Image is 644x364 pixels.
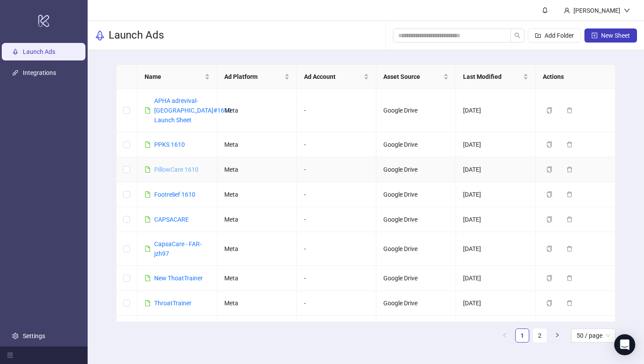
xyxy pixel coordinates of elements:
span: delete [566,216,573,223]
td: - [297,89,377,132]
a: CapsaCare - FAR-jzh97 [154,240,202,257]
th: Ad Platform [217,65,297,89]
span: down [624,7,630,14]
a: APHA adrevival-[GEOGRAPHIC_DATA]#1610 Launch Sheet [154,97,231,124]
td: [DATE] [456,89,536,132]
a: 1 [516,329,529,342]
div: [PERSON_NAME] [570,6,624,15]
span: folder-add [535,32,541,39]
td: - [297,316,377,350]
td: Meta [217,89,297,132]
span: file [145,141,151,148]
a: PillowCare 1610 [154,166,198,173]
td: Google Drive [376,316,456,350]
td: [DATE] [456,132,536,157]
li: 1 [515,329,529,343]
td: [DATE] [456,157,536,182]
span: copy [546,107,552,113]
span: file [145,246,151,252]
td: - [297,182,377,207]
span: copy [546,246,552,252]
button: New Sheet [584,28,637,42]
td: [DATE] [456,266,536,291]
li: Next Page [550,329,564,343]
td: Google Drive [376,157,456,182]
td: - [297,132,377,157]
span: 50 / page [577,329,610,342]
span: file [145,166,151,173]
h3: Launch Ads [109,28,164,42]
span: delete [566,275,573,281]
li: Previous Page [498,329,512,343]
td: Meta [217,182,297,207]
span: delete [566,107,573,113]
td: Google Drive [376,182,456,207]
div: Open Intercom Messenger [614,334,635,355]
a: Integrations [23,69,56,76]
button: Add Folder [528,28,581,42]
th: Name [138,65,217,89]
a: ThroatTrainer [154,300,191,307]
span: New Sheet [601,32,630,39]
span: plus-square [591,32,598,39]
td: Meta [217,157,297,182]
span: copy [546,166,552,173]
span: rocket [95,30,105,41]
td: Google Drive [376,266,456,291]
td: - [297,266,377,291]
td: [DATE] [456,316,536,350]
span: delete [566,166,573,173]
td: - [297,157,377,182]
th: Ad Account [297,65,377,89]
span: Last Modified [463,72,521,81]
td: - [297,291,377,316]
a: PPKS 1610 [154,141,185,148]
td: - [297,207,377,232]
td: Google Drive [376,232,456,266]
span: Ad Platform [224,72,283,81]
span: copy [546,216,552,223]
span: user [564,7,570,14]
span: Asset Source [383,72,442,81]
span: copy [546,141,552,148]
a: CAPSACARE [154,216,189,223]
td: Meta [217,132,297,157]
span: Ad Account [304,72,362,81]
span: Name [145,72,203,81]
span: file [145,191,151,198]
td: Meta [217,207,297,232]
span: Add Folder [545,32,574,39]
td: - [297,232,377,266]
a: New ThoatTrainer [154,275,203,282]
th: Asset Source [376,65,456,89]
span: search [514,32,520,39]
td: Google Drive [376,207,456,232]
td: [DATE] [456,207,536,232]
td: Meta [217,266,297,291]
td: Meta [217,291,297,316]
button: right [550,329,564,343]
span: left [502,332,507,338]
th: Last Modified [456,65,536,89]
a: 2 [533,329,546,342]
th: Actions [536,65,616,89]
span: menu-fold [7,352,13,358]
span: file [145,275,151,281]
a: Footrelief 1610 [154,191,195,198]
span: bell [542,7,548,13]
div: Page Size [571,329,616,343]
li: 2 [533,329,547,343]
span: right [555,332,560,338]
td: Google Drive [376,291,456,316]
td: [DATE] [456,291,536,316]
td: Google Drive [376,132,456,157]
span: delete [566,141,573,148]
span: delete [566,246,573,252]
a: Launch Ads [23,48,55,55]
span: copy [546,300,552,306]
span: file [145,107,151,113]
a: Settings [23,332,45,339]
span: copy [546,191,552,198]
span: file [145,216,151,223]
td: [DATE] [456,182,536,207]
